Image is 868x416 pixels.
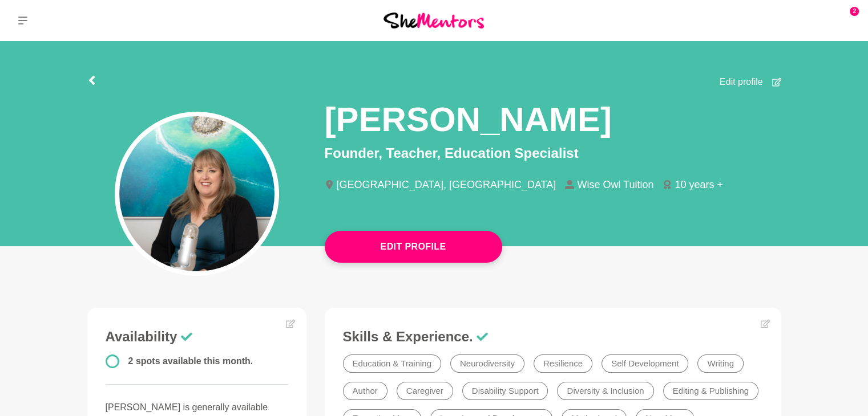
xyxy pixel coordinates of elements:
[325,98,612,141] h1: [PERSON_NAME]
[383,13,484,28] img: She Mentors Logo
[343,328,763,345] h3: Skills & Experience.
[565,180,663,190] li: Wise Owl Tuition
[850,7,859,16] span: 2
[325,231,502,263] button: Edit Profile
[663,180,732,190] li: 10 years +
[325,180,566,190] li: [GEOGRAPHIC_DATA], [GEOGRAPHIC_DATA]
[106,328,288,345] h3: Availability
[128,356,253,366] span: 2 spots available this month.
[827,7,854,34] a: Emily Fogg2
[325,143,781,164] p: Founder, Teacher, Education Specialist
[720,75,763,89] span: Edit profile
